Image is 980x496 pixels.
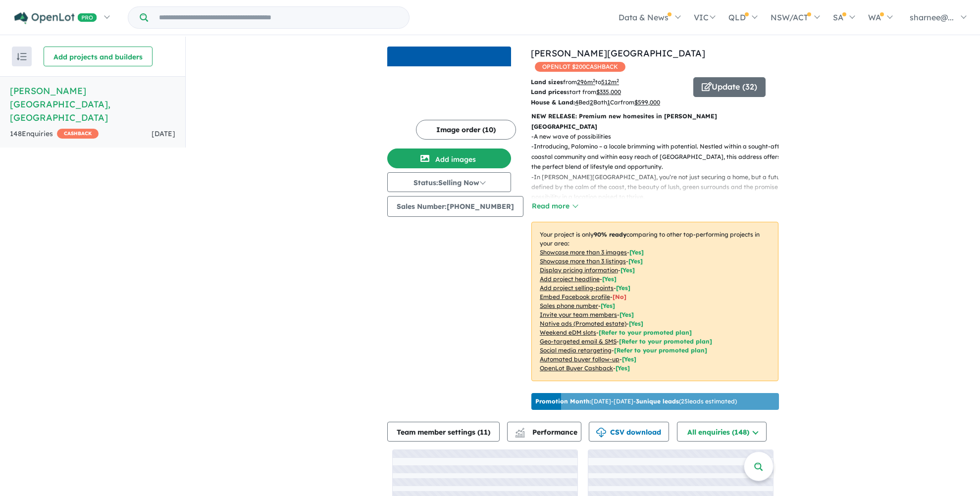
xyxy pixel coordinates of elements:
[540,248,627,256] u: Showcase more than 3 images
[607,99,610,106] u: 1
[480,428,488,437] span: 11
[531,200,578,212] button: Read more
[540,275,600,283] u: Add project headline
[535,397,591,405] b: Promotion Month:
[593,78,595,83] sup: 2
[540,329,596,336] u: Weekend eDM slots
[602,275,617,283] span: [ Yes ]
[531,77,686,87] p: from
[531,142,786,172] p: - Introducing, Palomino – a locale brimming with potential. Nestled within a sought-after coastal...
[416,120,516,140] button: Image order (10)
[629,320,643,327] span: [Yes]
[575,99,578,106] u: 4
[616,364,630,372] span: [Yes]
[531,172,786,202] p: - In [PERSON_NAME][GEOGRAPHIC_DATA], you’re not just securing a home, but a future defined by the...
[619,338,712,345] span: [Refer to your promoted plan]
[515,431,525,438] img: bar-chart.svg
[540,302,598,309] u: Sales phone number
[596,428,606,438] img: download icon
[44,47,153,66] button: Add projects and builders
[620,266,635,274] span: [ Yes ]
[531,98,686,107] p: Bed Bath Car from
[590,99,593,106] u: 2
[636,397,679,405] b: 3 unique leads
[531,78,563,86] b: Land sizes
[57,129,99,139] span: CASHBACK
[387,422,500,442] button: Team member settings (11)
[531,99,575,106] b: House & Land:
[677,422,767,442] button: All enquiries (148)
[693,77,766,97] button: Update (32)
[601,78,619,86] u: 512 m
[589,422,669,442] button: CSV download
[10,84,175,124] h5: [PERSON_NAME][GEOGRAPHIC_DATA] , [GEOGRAPHIC_DATA]
[594,231,626,238] b: 90 % ready
[617,78,619,83] sup: 2
[634,99,660,106] u: $ 599,000
[387,196,523,217] button: Sales Number:[PHONE_NUMBER]
[622,355,636,363] span: [Yes]
[507,422,581,442] button: Performance
[540,355,619,363] u: Automated buyer follow-up
[595,78,619,86] span: to
[540,320,626,327] u: Native ads (Promoted estate)
[387,172,511,192] button: Status:Selling Now
[531,87,686,97] p: start from
[629,248,644,256] span: [ Yes ]
[614,347,707,354] span: [Refer to your promoted plan]
[628,257,643,265] span: [ Yes ]
[619,311,634,318] span: [ Yes ]
[535,62,625,72] span: OPENLOT $ 200 CASHBACK
[531,222,778,381] p: Your project is only comparing to other top-performing projects in your area: - - - - - - - - - -...
[150,7,407,28] input: Try estate name, suburb, builder or developer
[910,12,954,22] span: sharnee@...
[17,53,27,60] img: sort.svg
[540,284,614,292] u: Add project selling-points
[577,78,595,86] u: 296 m
[601,302,615,309] span: [ Yes ]
[599,329,692,336] span: [Refer to your promoted plan]
[540,257,626,265] u: Showcase more than 3 listings
[516,428,524,433] img: line-chart.svg
[531,132,786,142] p: - A new wave of possibilities
[616,284,630,292] span: [ Yes ]
[152,129,175,138] span: [DATE]
[540,364,613,372] u: OpenLot Buyer Cashback
[540,347,612,354] u: Social media retargeting
[387,149,511,168] button: Add images
[531,48,705,59] a: [PERSON_NAME][GEOGRAPHIC_DATA]
[613,293,626,300] span: [ No ]
[535,397,737,406] p: [DATE] - [DATE] - ( 25 leads estimated)
[14,12,97,24] img: Openlot PRO Logo White
[531,88,567,96] b: Land prices
[540,338,617,345] u: Geo-targeted email & SMS
[596,88,621,96] u: $ 335,000
[540,311,617,318] u: Invite your team members
[531,111,778,132] p: NEW RELEASE: Premium new homesites in [PERSON_NAME][GEOGRAPHIC_DATA]
[516,428,577,437] span: Performance
[540,266,618,274] u: Display pricing information
[540,293,610,300] u: Embed Facebook profile
[10,128,99,140] div: 148 Enquir ies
